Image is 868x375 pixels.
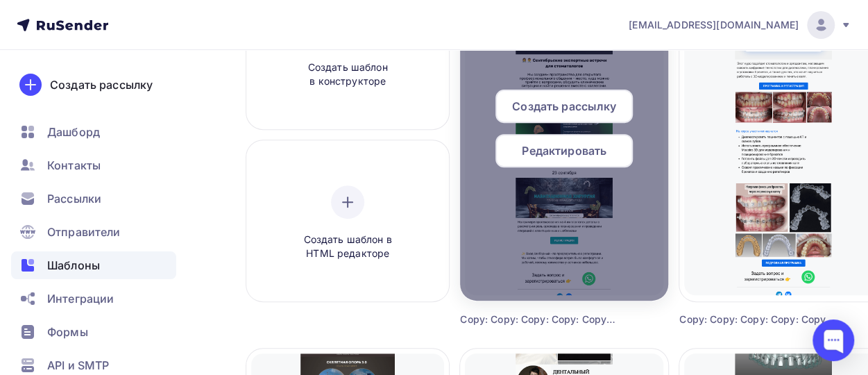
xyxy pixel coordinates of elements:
span: Интеграции [47,290,114,307]
span: Шаблоны [47,257,100,274]
span: Редактировать [522,142,606,159]
span: [EMAIL_ADDRESS][DOMAIN_NAME] [629,18,799,32]
a: Шаблоны [11,251,176,279]
span: Создать шаблон в HTML редакторе [282,233,414,261]
div: Copy: Copy: Copy: Copy: Copy: Copy: Copy: Copy: [PERSON_NAME] [679,312,835,326]
a: [EMAIL_ADDRESS][DOMAIN_NAME] [629,11,851,39]
span: Создать шаблон в конструкторе [282,60,414,89]
span: Рассылки [47,190,101,207]
span: Отправители [47,224,121,240]
span: Контакты [47,157,101,174]
span: Дашборд [47,124,100,140]
span: Создать рассылку [512,98,616,115]
a: Дашборд [11,118,176,146]
span: API и SMTP [47,357,109,374]
span: Формы [47,324,88,340]
a: Отправители [11,218,176,246]
a: Рассылки [11,185,176,212]
div: Copy: Copy: Copy: Copy: Copy: Copy: Copy: Copy: Copy: [PERSON_NAME] [460,312,616,326]
div: Создать рассылку [50,76,153,93]
a: Формы [11,318,176,346]
a: Контакты [11,151,176,179]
